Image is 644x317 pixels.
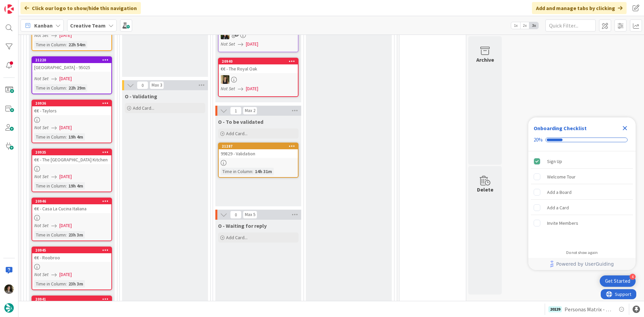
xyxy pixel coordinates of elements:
[547,157,562,165] div: Sign Up
[620,123,630,134] div: Close Checklist
[219,58,298,64] div: 20940
[476,56,494,64] div: Archive
[32,56,112,94] a: 21220[GEOGRAPHIC_DATA] - 95025Not Set[DATE]Time in Column:22h 29m
[34,32,49,38] i: Not Set
[532,2,627,14] div: Add and manage tabs by clicking
[67,231,85,239] div: 23h 3m
[66,133,67,141] span: :
[67,41,87,48] div: 22h 54m
[221,41,235,47] i: Not Set
[221,75,229,84] img: SP
[70,22,106,29] b: Creative Team
[35,101,111,106] div: 20936
[67,84,87,92] div: 22h 29m
[32,100,111,106] div: 20936
[565,305,612,313] span: Personas Matrix - Definir Locations [GEOGRAPHIC_DATA]
[32,198,112,241] a: 20946€€ - Casa La Cucina ItalianaNot Set[DATE]Time in Column:23h 3m
[547,188,572,196] div: Add a Board
[67,280,85,287] div: 23h 3m
[246,41,258,48] span: [DATE]
[219,58,298,73] div: 20940€€ - The Royal Oak
[221,86,235,92] i: Not Set
[221,31,229,39] img: BC
[67,133,85,141] div: 19h 4m
[34,124,49,130] i: Not Set
[246,85,258,92] span: [DATE]
[66,231,67,239] span: :
[218,143,299,178] a: 2128799829 - ValidationTime in Column:14h 31m
[529,22,538,29] span: 3x
[548,306,562,312] div: 20129
[528,117,636,270] div: Checklist Container
[222,59,298,64] div: 20940
[534,137,543,143] div: 20%
[32,198,111,204] div: 20946
[34,271,49,277] i: Not Set
[477,186,493,194] div: Delete
[14,1,31,9] span: Support
[219,143,298,158] div: 2128799829 - Validation
[59,173,72,180] span: [DATE]
[545,19,596,32] input: Quick Filter...
[253,168,274,175] div: 14h 31m
[219,149,298,158] div: 99829 - Validation
[245,213,255,216] div: Max 5
[32,57,111,63] div: 21220
[221,168,252,175] div: Time in Column
[59,271,72,278] span: [DATE]
[34,75,49,82] i: Not Set
[520,22,529,29] span: 2x
[547,219,578,227] div: Invite Members
[34,231,66,239] div: Time in Column
[222,144,298,149] div: 21287
[32,149,111,164] div: 20935€€ - The [GEOGRAPHIC_DATA] Kitchen
[59,222,72,229] span: [DATE]
[34,84,66,92] div: Time in Column
[511,22,520,29] span: 1x
[218,222,267,229] span: O - Waiting for reply
[219,143,298,149] div: 21287
[245,109,255,112] div: Max 2
[230,211,241,219] span: 0
[32,198,111,213] div: 20946€€ - Casa La Cucina Italiana
[59,75,72,82] span: [DATE]
[152,84,162,87] div: Max 3
[531,154,633,169] div: Sign Up is complete.
[34,133,66,141] div: Time in Column
[32,106,111,115] div: €€ - Taylors
[66,84,67,92] span: :
[35,150,111,155] div: 20935
[66,182,67,190] span: :
[630,274,636,280] div: 4
[531,185,633,200] div: Add a Board is incomplete.
[32,247,111,253] div: 20945
[556,260,614,268] span: Powered by UserGuiding
[35,199,111,204] div: 20946
[59,32,72,39] span: [DATE]
[35,248,111,253] div: 20945
[66,280,67,287] span: :
[32,149,112,192] a: 20935€€ - The [GEOGRAPHIC_DATA] KitchenNot Set[DATE]Time in Column:19h 4m
[125,93,157,100] span: O - Validating
[252,168,253,175] span: :
[59,124,72,131] span: [DATE]
[528,151,636,246] div: Checklist items
[35,297,111,302] div: 20941
[34,41,66,48] div: Time in Column
[226,234,248,241] span: Add Card...
[34,21,53,30] span: Kanban
[219,64,298,73] div: €€ - The Royal Oak
[67,182,85,190] div: 19h 4m
[531,200,633,215] div: Add a Card is incomplete.
[226,130,248,137] span: Add Card...
[566,250,598,255] div: Do not show again
[32,247,112,290] a: 20945€€ - RoobrooNot Set[DATE]Time in Column:23h 3m
[547,173,576,181] div: Welcome Tour
[32,57,111,72] div: 21220[GEOGRAPHIC_DATA] - 95025
[534,124,587,132] div: Onboarding Checklist
[32,253,111,262] div: €€ - Roobroo
[218,118,263,125] span: O - To be validated
[531,169,633,184] div: Welcome Tour is incomplete.
[534,137,630,143] div: Checklist progress: 20%
[34,173,49,179] i: Not Set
